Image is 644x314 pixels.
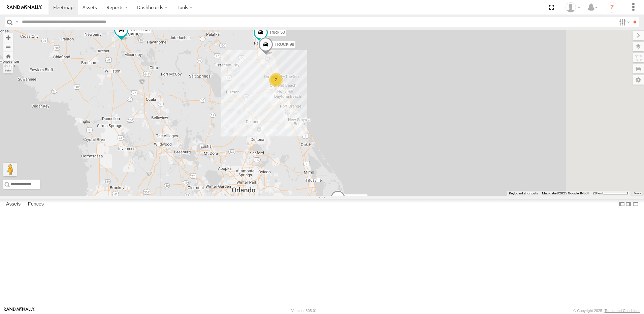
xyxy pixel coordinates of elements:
span: 20 km [593,191,602,195]
span: Map data ©2025 Google, INEGI [542,191,589,195]
label: Search Filter Options [616,17,631,27]
img: rand-logo.svg [7,5,42,10]
button: Zoom Home [3,52,13,61]
a: Terms and Conditions [605,309,640,313]
button: Drag Pegman onto the map to open Street View [3,163,17,176]
span: TRUCK 49 [130,28,150,32]
button: Zoom in [3,33,13,42]
label: Dock Summary Table to the Left [618,199,625,209]
a: Terms [634,192,641,195]
button: Keyboard shortcuts [509,191,538,196]
label: Search Query [14,17,20,27]
div: © Copyright 2025 - [573,309,640,313]
button: Map Scale: 20 km per 74 pixels [591,191,631,196]
label: Fences [25,199,47,209]
button: Zoom out [3,42,13,52]
div: Thomas Crowe [563,2,583,12]
label: Hide Summary Table [632,199,639,209]
span: TRUCK 58 [347,195,366,200]
span: TRUCK 99 [275,42,294,47]
a: Visit our Website [4,307,35,314]
label: Measure [3,64,13,73]
span: Truck 50 [269,30,285,35]
div: Version: 305.01 [291,309,317,313]
label: Assets [3,199,24,209]
label: Map Settings [633,75,644,85]
i: ? [607,2,617,13]
div: 7 [269,73,283,87]
label: Dock Summary Table to the Right [625,199,632,209]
